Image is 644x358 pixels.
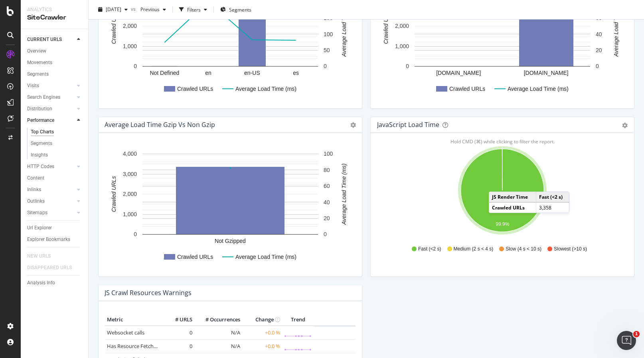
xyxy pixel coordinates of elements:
td: Crawled URLs [489,202,536,213]
h4: JS Crawl Resources Warnings [105,288,192,298]
text: Crawled URLs [449,86,485,92]
button: Segments [217,3,255,16]
div: Segments [31,139,52,148]
div: Top Charts [31,128,54,136]
div: Insights [31,151,48,159]
div: JavaScript Load Time [377,121,439,129]
a: Distribution [27,105,75,113]
text: 1,000 [123,211,137,217]
a: Top Charts [31,128,83,136]
svg: A chart. [377,146,628,238]
td: Fast (<2 s) [536,192,569,202]
td: +0.0 % [242,339,282,353]
a: Websocket calls [107,329,144,336]
text: Average Load Time (ms) [508,86,569,92]
text: 20 [324,215,330,221]
a: Visits [27,82,75,90]
text: Crawled URLs [111,8,117,44]
text: 0 [134,63,137,69]
a: Outlinks [27,197,75,205]
text: [DOMAIN_NAME] [436,70,481,76]
text: 4,000 [123,151,137,157]
div: Movements [27,59,52,67]
a: Url Explorer [27,224,83,232]
div: Explorer Bookmarks [27,235,70,244]
text: 2,000 [123,23,137,29]
div: Performance [27,116,54,125]
a: Performance [27,116,75,125]
a: Insights [31,151,83,159]
text: 50 [324,47,330,53]
a: Content [27,174,83,182]
div: Overview [27,47,46,55]
text: 40 [324,199,330,205]
div: Analytics [27,6,82,13]
text: 1,000 [395,43,409,49]
text: Average Load Time (ms) [235,254,296,260]
div: Analysis Info [27,279,55,287]
text: 0 [406,63,409,69]
a: HTTP Codes [27,162,75,171]
a: Explorer Bookmarks [27,235,83,244]
th: # URLS [162,314,194,326]
text: 80 [324,167,330,173]
span: Segments [229,6,251,13]
span: Previous [137,6,160,13]
text: 40 [596,31,602,37]
span: Medium (2 s < 4 s) [454,246,494,252]
div: Search Engines [27,93,60,102]
a: Segments [31,139,83,148]
text: Average Load Time (ms) [341,164,347,225]
div: Visits [27,82,39,90]
text: 99.9% [496,221,509,227]
text: 100 [324,31,333,37]
a: Inlinks [27,186,75,194]
text: Not Gzipped [215,238,246,244]
div: SiteCrawler [27,13,82,22]
td: 3,358 [536,202,569,213]
a: DISAPPEARED URLS [27,264,80,272]
text: 1,000 [123,43,137,49]
text: 0 [596,63,599,69]
div: DISAPPEARED URLS [27,264,72,272]
text: Crawled URLs [111,176,117,212]
a: NEW URLS [27,252,59,260]
div: Content [27,174,44,182]
div: Distribution [27,105,52,113]
div: CURRENT URLS [27,35,62,44]
a: Movements [27,59,83,67]
text: 60 [324,183,330,189]
div: Url Explorer [27,224,52,232]
div: NEW URLS [27,252,51,260]
div: Inlinks [27,186,41,194]
button: Filters [176,3,210,16]
h4: Average Load Time Gzip vs Non Gzip [105,119,215,130]
div: Segments [27,70,49,78]
text: Average Load Time (ms) [235,86,296,92]
text: en [205,70,211,76]
span: Slowest (>10 s) [554,246,587,252]
iframe: Intercom live chat [617,331,636,350]
button: Previous [137,3,169,16]
td: N/A [194,326,242,340]
text: 2,000 [123,191,137,197]
a: CURRENT URLS [27,35,75,44]
text: es [293,70,299,76]
text: 100 [324,151,333,157]
span: 1 [633,331,640,337]
text: Crawled URLs [383,8,389,44]
td: 0 [162,326,194,340]
text: 60 [596,15,602,21]
th: Change [242,314,282,326]
div: Outlinks [27,197,45,205]
text: 0 [134,231,137,237]
span: Slow (4 s < 10 s) [506,246,541,252]
text: 20 [596,47,602,53]
div: Filters [187,6,201,13]
td: +0.0 % [242,326,282,340]
th: # Occurrences [194,314,242,326]
a: Segments [27,70,83,78]
td: N/A [194,339,242,353]
svg: A chart. [105,146,356,270]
